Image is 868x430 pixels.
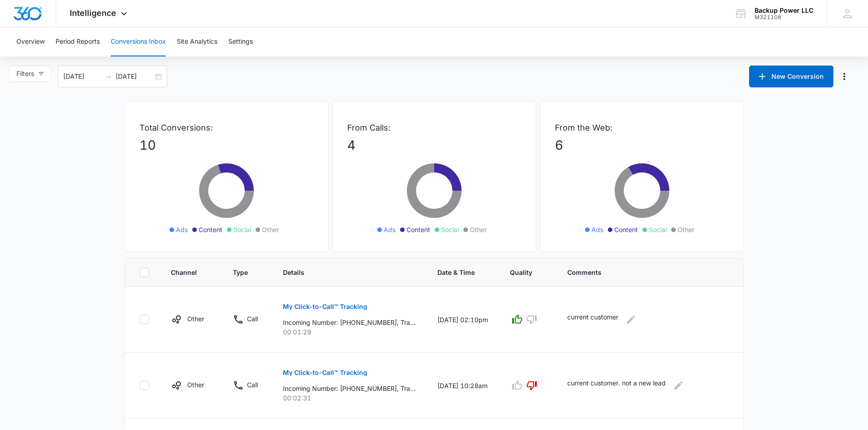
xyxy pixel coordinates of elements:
td: [DATE] 10:28am [426,353,499,419]
span: Channel [171,268,198,277]
p: 10 [139,136,313,155]
p: My Click-to-Call™ Tracking [283,369,367,376]
input: Start date [63,71,101,81]
button: Period Reports [56,27,100,56]
p: Incoming Number: [PHONE_NUMBER], Tracking Number: [PHONE_NUMBER], Ring To: [PHONE_NUMBER], Caller... [283,384,416,393]
button: Settings [228,27,253,56]
span: to [105,73,112,80]
button: Site Analytics [177,27,217,56]
p: Other [187,380,204,390]
span: Ads [591,225,603,234]
span: Content [614,225,638,234]
span: Other [470,225,487,234]
p: 00:02:31 [283,393,416,403]
button: Manage Numbers [837,69,852,84]
button: My Click-to-Call™ Tracking [283,296,367,318]
p: current customer. not a new lead [567,378,666,393]
span: swap-right [105,73,112,80]
span: Quality [510,268,532,277]
p: Total Conversions: [139,121,313,134]
button: New Conversion [749,66,833,87]
button: Overview [16,27,45,56]
p: From Calls: [347,121,521,134]
span: Content [199,225,222,234]
div: account name [755,7,813,14]
span: Comments [567,268,716,277]
button: Edit Comments [671,378,686,393]
p: From the Web: [555,121,729,134]
span: Social [441,225,459,234]
button: My Click-to-Call™ Tracking [283,362,367,384]
p: Call [247,380,258,390]
span: Filters [16,69,34,79]
p: 6 [555,136,729,155]
p: My Click-to-Call™ Tracking [283,304,367,310]
span: Content [406,225,430,234]
span: Date & Time [437,268,475,277]
p: 4 [347,136,521,155]
span: Ads [384,225,395,234]
p: current customer [567,312,618,327]
p: Other [187,314,204,324]
p: 00:01:29 [283,327,416,337]
span: Intelligence [70,8,116,18]
span: Social [233,225,251,234]
span: Other [262,225,279,234]
button: Conversions Inbox [111,27,166,56]
input: End date [116,71,154,81]
span: Other [678,225,694,234]
button: Filters [9,66,51,82]
td: [DATE] 02:10pm [426,287,499,353]
button: Edit Comments [624,312,638,327]
span: Ads [176,225,188,234]
p: Incoming Number: [PHONE_NUMBER], Tracking Number: [PHONE_NUMBER], Ring To: [PHONE_NUMBER], Caller... [283,318,416,327]
span: Details [283,268,402,277]
p: Call [247,314,258,324]
div: account id [755,14,813,20]
span: Type [233,268,248,277]
span: Social [649,225,667,234]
